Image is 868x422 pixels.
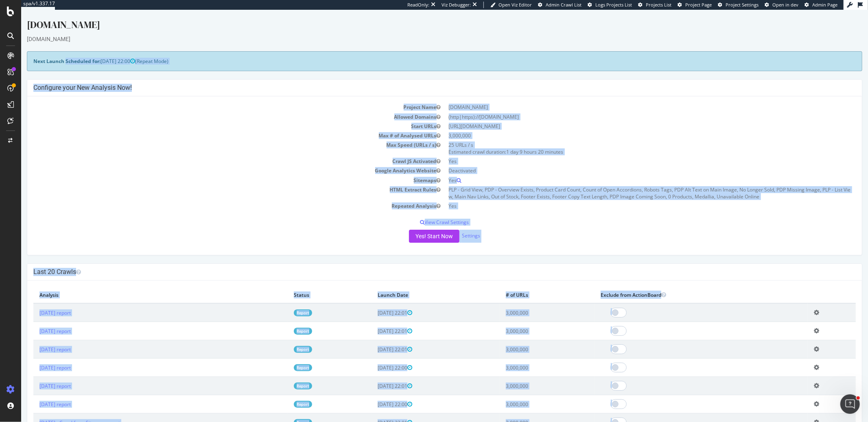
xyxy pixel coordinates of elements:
[12,277,267,294] th: Analysis
[726,2,759,8] span: Project Settings
[479,277,573,294] th: # of URLs
[273,355,291,361] a: Report
[18,391,50,398] a: [DATE] report
[424,93,835,102] td: [DOMAIN_NAME]
[12,48,79,55] strong: Next Launch Scheduled for:
[6,8,841,25] div: [DOMAIN_NAME]
[424,156,835,165] td: Deactivated
[356,373,391,380] span: [DATE] 22:01
[498,2,532,8] span: Open Viz Editor
[812,2,837,8] span: Admin Page
[12,191,424,201] td: Repeated Analysis
[479,331,573,349] td: 3,000,000
[646,2,671,8] span: Projects List
[12,147,424,156] td: Crawl JS Activated
[18,300,50,307] a: [DATE] report
[490,2,532,8] a: Open Viz Editor
[424,131,835,147] td: 25 URLs / s Estimated crawl duration:
[273,391,291,398] a: Report
[350,277,479,294] th: Launch Date
[18,318,50,325] a: [DATE] report
[273,300,291,307] a: Report
[12,93,424,102] td: Project Name
[424,112,835,121] td: [URL][DOMAIN_NAME]
[79,48,114,55] span: [DATE] 22:00
[356,300,391,307] span: [DATE] 22:01
[356,355,391,361] span: [DATE] 22:00
[638,2,671,8] a: Projects List
[685,2,712,8] span: Project Page
[424,147,835,156] td: Yes
[6,25,841,33] div: [DOMAIN_NAME]
[485,139,542,146] span: 1 day 9 hours 20 minutes
[424,121,835,131] td: 3,000,000
[12,209,835,216] p: View Crawl Settings
[573,277,787,294] th: Exclude from ActionBoard
[765,2,798,8] a: Open in dev
[12,258,835,266] h4: Last 20 Crawls
[12,175,424,191] td: HTML Extract Rules
[718,2,759,8] a: Project Settings
[805,2,837,8] a: Admin Page
[772,2,798,8] span: Open in dev
[595,2,632,8] span: Logs Projects List
[267,277,350,294] th: Status
[12,121,424,131] td: Max # of Analysed URLs
[356,409,391,416] span: [DATE] 22:01
[18,355,50,361] a: [DATE] report
[479,404,573,422] td: 3,000,000
[538,2,582,8] a: Admin Crawl List
[356,336,391,343] span: [DATE] 22:01
[424,191,835,201] td: Yes
[840,394,860,414] iframe: Intercom live chat
[479,312,573,331] td: 3,000,000
[12,166,424,175] td: Sitemaps
[12,74,835,82] h4: Configure your New Analysis Now!
[407,2,429,8] div: ReadOnly:
[273,409,291,416] a: Report
[12,102,424,112] td: Allowed Domains
[273,373,291,380] a: Report
[479,367,573,385] td: 3,000,000
[442,2,471,8] div: Viz Debugger:
[388,220,438,233] button: Yes! Start Now
[12,131,424,147] td: Max Speed (URLs / s)
[678,2,712,8] a: Project Page
[479,294,573,312] td: 3,000,000
[356,318,391,325] span: [DATE] 22:01
[424,175,835,191] td: PLP - Grid View, PDP - Overview Exists, Product Card Count, Count of Open Accordions, Robots Tags...
[441,222,459,229] a: Settings
[12,156,424,165] td: Google Analytics Website
[18,409,99,416] a: [DATE] - Crawl from Sitemap report
[424,166,835,175] td: Yes
[18,336,50,343] a: [DATE] report
[546,2,582,8] span: Admin Crawl List
[588,2,632,8] a: Logs Projects List
[12,112,424,121] td: Start URLs
[479,385,573,404] td: 3,000,000
[18,373,50,380] a: [DATE] report
[424,102,835,112] td: (http|https)://[DOMAIN_NAME]
[479,349,573,367] td: 3,000,000
[273,318,291,325] a: Report
[6,41,841,61] div: (Repeat Mode)
[356,391,391,398] span: [DATE] 22:00
[273,336,291,343] a: Report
